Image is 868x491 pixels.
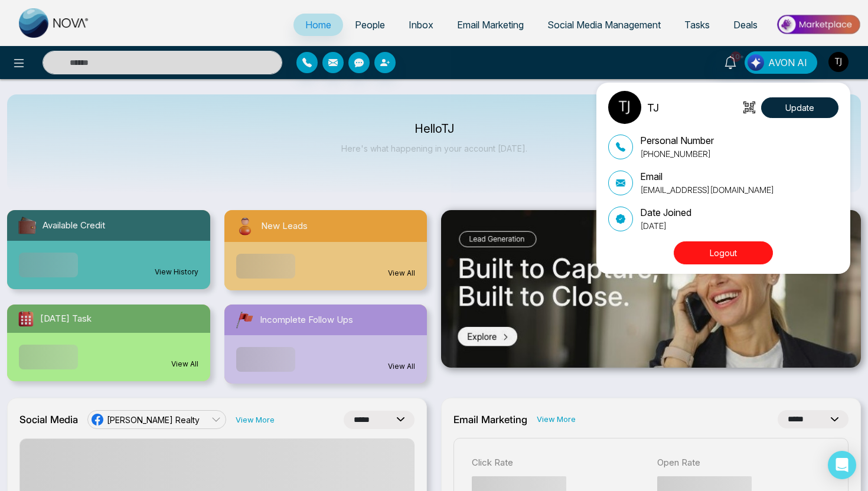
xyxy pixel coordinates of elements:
p: Date Joined [640,205,691,220]
p: [EMAIL_ADDRESS][DOMAIN_NAME] [640,184,774,196]
button: Logout [674,241,773,264]
p: [PHONE_NUMBER] [640,148,714,160]
p: Email [640,169,774,184]
button: Update [761,97,838,118]
p: [DATE] [640,220,691,232]
div: Open Intercom Messenger [828,451,856,479]
p: Personal Number [640,133,714,148]
p: TJ [647,100,659,116]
